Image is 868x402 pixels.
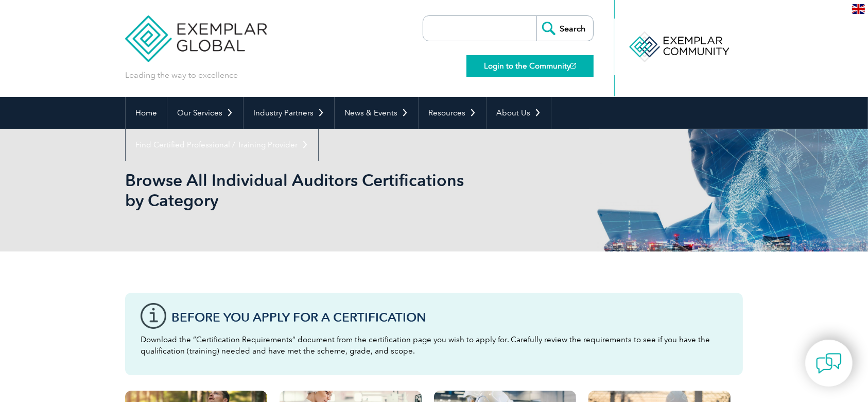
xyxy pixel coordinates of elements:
h1: Browse All Individual Auditors Certifications by Category [125,170,520,210]
img: en [852,4,865,14]
input: Search [536,16,593,41]
a: Our Services [167,97,243,129]
a: Home [126,97,167,129]
img: contact-chat.png [816,350,842,376]
p: Download the “Certification Requirements” document from the certification page you wish to apply ... [141,334,727,357]
h3: Before You Apply For a Certification [171,311,727,324]
a: Industry Partners [244,97,334,129]
a: Resources [419,97,486,129]
a: Login to the Community [466,55,594,77]
a: About Us [487,97,551,129]
p: Leading the way to excellence [125,70,238,81]
a: News & Events [335,97,418,129]
a: Find Certified Professional / Training Provider [126,129,318,161]
img: open_square.png [570,63,576,69]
